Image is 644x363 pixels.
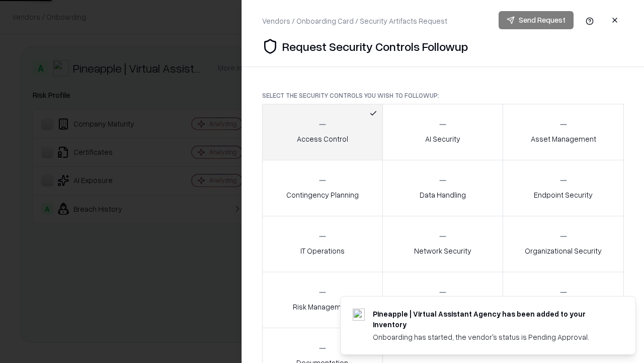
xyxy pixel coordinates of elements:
[503,272,624,328] button: Threat Management
[282,38,468,54] p: Request Security Controls Followup
[382,160,504,216] button: Data Handling
[262,272,383,328] button: Risk Management
[420,190,466,200] p: Data Handling
[534,190,593,200] p: Endpoint Security
[503,104,624,160] button: Asset Management
[262,160,383,216] button: Contingency Planning
[293,301,352,312] p: Risk Management
[382,104,504,160] button: AI Security
[503,160,624,216] button: Endpoint Security
[382,272,504,328] button: Security Incidents
[262,91,624,100] p: Select the security controls you wish to followup:
[425,134,460,144] p: AI Security
[373,332,611,342] div: Onboarding has started, the vendor's status is Pending Approval.
[373,309,611,330] div: Pineapple | Virtual Assistant Agency has been added to your inventory
[286,190,359,200] p: Contingency Planning
[503,216,624,272] button: Organizational Security
[525,246,602,256] p: Organizational Security
[262,104,383,160] button: Access Control
[382,216,504,272] button: Network Security
[353,309,365,321] img: trypineapple.com
[414,246,471,256] p: Network Security
[262,216,383,272] button: IT Operations
[297,134,348,144] p: Access Control
[300,246,345,256] p: IT Operations
[531,134,596,144] p: Asset Management
[262,16,447,26] div: Vendors / Onboarding Card / Security Artifacts Request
